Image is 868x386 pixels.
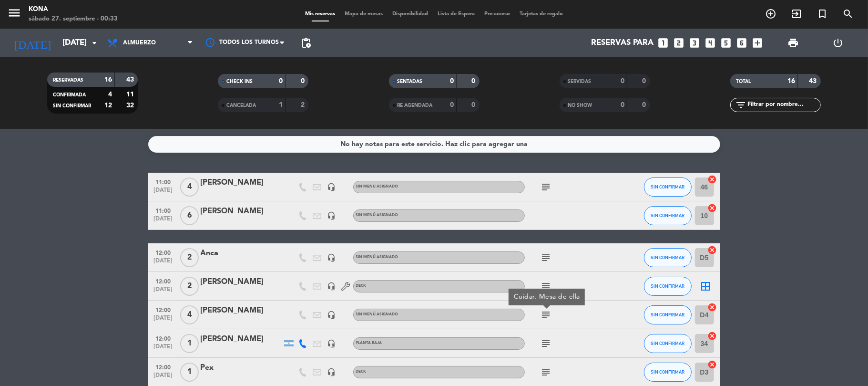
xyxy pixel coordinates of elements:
span: 4 [180,177,199,197]
span: SIN CONFIRMAR [651,213,684,218]
input: Filtrar por nombre... [746,100,820,110]
i: headset_mic [327,211,336,220]
strong: 0 [621,78,624,84]
span: CANCELADA [226,103,256,108]
span: [DATE] [152,258,175,269]
button: SIN CONFIRMAR [644,177,692,197]
span: 1 [180,334,199,353]
span: NO SHOW [568,103,592,108]
span: RESERVADAS [53,78,83,83]
span: Mis reservas [300,11,340,17]
span: Sin menú asignado [356,185,398,188]
strong: 0 [471,78,477,84]
strong: 0 [279,78,283,84]
span: 11:00 [152,205,175,216]
i: headset_mic [327,183,336,191]
span: [DATE] [152,344,175,355]
i: subject [541,366,552,378]
span: SENTADAS [398,79,423,84]
span: Disponibilidad [388,11,433,17]
span: DECK [356,370,367,374]
span: Tarjetas de regalo [515,11,568,17]
div: [PERSON_NAME] [201,333,282,345]
span: 1 [180,363,199,382]
i: filter_list [735,99,746,111]
i: search [842,8,854,20]
button: SIN CONFIRMAR [644,363,692,382]
i: subject [541,338,552,349]
strong: 16 [787,78,795,84]
i: cancel [708,175,717,184]
i: subject [541,281,552,292]
span: RE AGENDADA [398,103,433,108]
i: arrow_drop_down [89,37,100,49]
span: SIN CONFIRMAR [53,104,91,108]
i: add_box [752,37,764,49]
strong: 43 [809,78,818,84]
span: pending_actions [300,37,312,49]
span: Sin menú asignado [356,255,398,259]
div: [PERSON_NAME] [201,177,282,189]
strong: 1 [279,102,283,108]
strong: 16 [104,76,112,83]
strong: 43 [126,76,136,83]
i: headset_mic [327,339,336,348]
span: CHECK INS [226,79,253,84]
strong: 0 [450,78,454,84]
i: headset_mic [327,368,336,376]
strong: 32 [126,102,136,109]
span: Mapa de mesas [340,11,388,17]
i: [DATE] [7,32,58,53]
span: [DATE] [152,187,175,198]
span: SIN CONFIRMAR [651,341,684,346]
span: DECK [356,284,367,288]
i: cancel [708,245,717,255]
i: cancel [708,360,717,369]
i: headset_mic [327,311,336,319]
i: looks_5 [720,37,733,49]
i: cancel [708,303,717,312]
i: headset_mic [327,253,336,262]
i: add_circle_outline [765,8,776,20]
div: Cuidar. Mesa de ella [513,292,580,302]
i: exit_to_app [791,8,802,20]
span: 12:00 [152,247,175,258]
i: menu [7,6,21,20]
span: SIN CONFIRMAR [651,369,684,375]
i: looks_3 [689,37,701,49]
i: headset_mic [327,282,336,291]
span: PLANTA BAJA [356,341,382,345]
span: SERVIDAS [568,79,592,84]
strong: 12 [104,102,112,109]
span: Sin menú asignado [356,213,398,217]
button: SIN CONFIRMAR [644,277,692,296]
div: [PERSON_NAME] [201,205,282,218]
span: 2 [180,277,199,296]
span: SIN CONFIRMAR [651,283,684,289]
span: CONFIRMADA [53,93,86,97]
strong: 0 [642,78,648,84]
i: looks_6 [736,37,748,49]
span: Pre-acceso [480,11,515,17]
i: border_all [700,281,712,292]
span: 4 [180,305,199,324]
button: SIN CONFIRMAR [644,248,692,267]
strong: 0 [301,78,306,84]
strong: 0 [471,102,477,108]
i: subject [541,252,552,263]
span: [DATE] [152,372,175,383]
span: SIN CONFIRMAR [651,184,684,189]
strong: 0 [450,102,454,108]
i: power_settings_new [833,37,844,49]
button: SIN CONFIRMAR [644,206,692,225]
span: 12:00 [152,333,175,344]
div: No hay notas para este servicio. Haz clic para agregar una [340,139,528,150]
span: Reservas para [592,39,654,48]
i: looks_two [673,37,685,49]
i: turned_in_not [817,8,828,20]
span: Lista de Espera [433,11,480,17]
div: Pex [201,362,282,374]
i: looks_one [657,37,670,49]
span: Almuerzo [123,40,156,46]
div: LOG OUT [816,29,861,57]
